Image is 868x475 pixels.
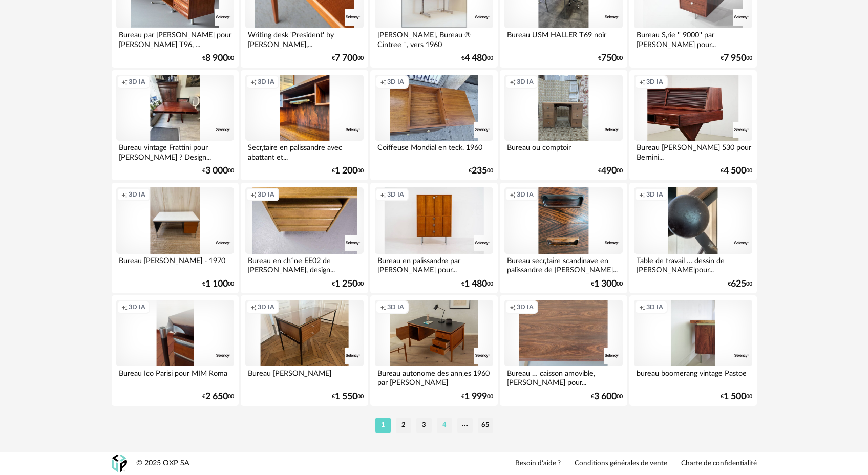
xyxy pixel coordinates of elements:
div: € 00 [202,280,234,288]
span: 1 500 [724,393,746,400]
span: 3D IA [646,303,663,311]
span: 3D IA [646,78,663,86]
span: Creation icon [380,190,386,199]
span: 3D IA [129,78,145,86]
div: € 00 [461,393,493,400]
span: 1 250 [335,280,357,288]
span: 1 999 [464,393,487,400]
div: € 00 [202,167,234,175]
div: [PERSON_NAME], Bureau ® Cintree ¯, vers 1960 [375,28,493,49]
a: Creation icon 3D IA Bureau ou comptoir €49000 [500,70,627,181]
a: Besoin d'aide ? [515,459,561,468]
div: € 00 [598,55,623,62]
div: € 00 [469,167,493,175]
div: € 00 [728,280,752,288]
span: 3D IA [258,190,274,199]
a: Creation icon 3D IA bureau boomerang vintage Pastoe €1 50000 [629,295,756,406]
div: Bureau Ico Parisi pour MIM Roma [116,366,234,387]
span: Creation icon [121,78,128,86]
a: Creation icon 3D IA Bureau [PERSON_NAME] €1 55000 [241,295,368,406]
span: 3D IA [646,190,663,199]
span: 3 600 [594,393,617,400]
span: 3D IA [517,190,534,199]
li: 2 [396,418,411,433]
li: 3 [416,418,432,433]
span: 1 550 [335,393,357,400]
span: 1 480 [464,280,487,288]
span: 3D IA [387,303,404,311]
a: Creation icon 3D IA Bureau vintage Frattini pour [PERSON_NAME] ? Design... €3 00000 [112,70,239,181]
div: € 00 [598,167,623,175]
span: Creation icon [510,190,516,199]
div: Bureau [PERSON_NAME] 530 pour Bernini... [634,141,752,161]
span: 1 300 [594,280,617,288]
div: Table de travail … dessin de [PERSON_NAME]pour... [634,254,752,274]
div: Bureau [PERSON_NAME] - 1970 [116,254,234,274]
a: Creation icon 3D IA Table de travail … dessin de [PERSON_NAME]pour... €62500 [629,183,756,293]
span: Creation icon [639,303,645,311]
span: 3D IA [387,190,404,199]
span: 4 500 [724,167,746,175]
div: € 00 [461,280,493,288]
div: Bureau par [PERSON_NAME] pour [PERSON_NAME] T96, ... [116,28,234,49]
a: Creation icon 3D IA Bureau autonome des ann‚es 1960 par [PERSON_NAME] €1 99900 [370,295,497,406]
div: Secr‚taire en palissandre avec abattant et... [245,141,363,161]
li: 65 [478,418,493,433]
div: Coiffeuse Mondial en teck. 1960 [375,141,493,161]
div: Writing desk 'President' by [PERSON_NAME],... [245,28,363,49]
span: 1 100 [205,280,228,288]
div: Bureau … caisson amovible, [PERSON_NAME] pour... [504,366,622,387]
a: Charte de confidentialité [681,459,757,468]
div: € 00 [591,280,623,288]
span: 235 [472,167,487,175]
span: Creation icon [510,78,516,86]
span: Creation icon [380,303,386,311]
span: Creation icon [121,190,128,199]
span: 3D IA [517,303,534,311]
span: 7 950 [724,55,746,62]
span: 8 900 [205,55,228,62]
div: Bureau USM HALLER T69 noir [504,28,622,49]
img: OXP [112,455,127,472]
div: © 2025 OXP SA [136,459,189,468]
div: € 00 [332,167,364,175]
div: Bureau autonome des ann‚es 1960 par [PERSON_NAME] [375,366,493,387]
div: € 00 [332,280,364,288]
li: 1 [375,418,391,433]
a: Creation icon 3D IA Bureau secr‚taire scandinave en palissandre de [PERSON_NAME]... €1 30000 [500,183,627,293]
a: Creation icon 3D IA Bureau [PERSON_NAME] - 1970 €1 10000 [112,183,239,293]
span: 3D IA [258,78,274,86]
span: 3D IA [129,190,145,199]
div: € 00 [332,393,364,400]
li: 4 [437,418,452,433]
div: Bureau [PERSON_NAME] [245,366,363,387]
span: 4 480 [464,55,487,62]
div: Bureau S‚rie '' 9000'' par [PERSON_NAME] pour... [634,28,752,49]
a: Conditions générales de vente [575,459,667,468]
div: € 00 [461,55,493,62]
a: Creation icon 3D IA Bureau Ico Parisi pour MIM Roma €2 65000 [112,295,239,406]
div: € 00 [202,393,234,400]
a: Creation icon 3D IA Bureau en chˆne EE02 de [PERSON_NAME], design... €1 25000 [241,183,368,293]
a: Creation icon 3D IA Bureau [PERSON_NAME] 530 pour Bernini... €4 50000 [629,70,756,181]
span: Creation icon [121,303,128,311]
div: Bureau ou comptoir [504,141,622,161]
span: Creation icon [380,78,386,86]
span: Creation icon [510,303,516,311]
span: 7 700 [335,55,357,62]
a: Creation icon 3D IA Coiffeuse Mondial en teck. 1960 €23500 [370,70,497,181]
span: Creation icon [639,78,645,86]
span: 2 650 [205,393,228,400]
div: bureau boomerang vintage Pastoe [634,366,752,387]
span: Creation icon [250,190,257,199]
span: Creation icon [250,303,257,311]
div: € 00 [721,393,752,400]
a: Creation icon 3D IA Secr‚taire en palissandre avec abattant et... €1 20000 [241,70,368,181]
div: Bureau en palissandre par [PERSON_NAME] pour... [375,254,493,274]
div: € 00 [202,55,234,62]
div: € 00 [721,55,752,62]
div: € 00 [591,393,623,400]
span: 490 [601,167,617,175]
span: 750 [601,55,617,62]
span: 1 200 [335,167,357,175]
